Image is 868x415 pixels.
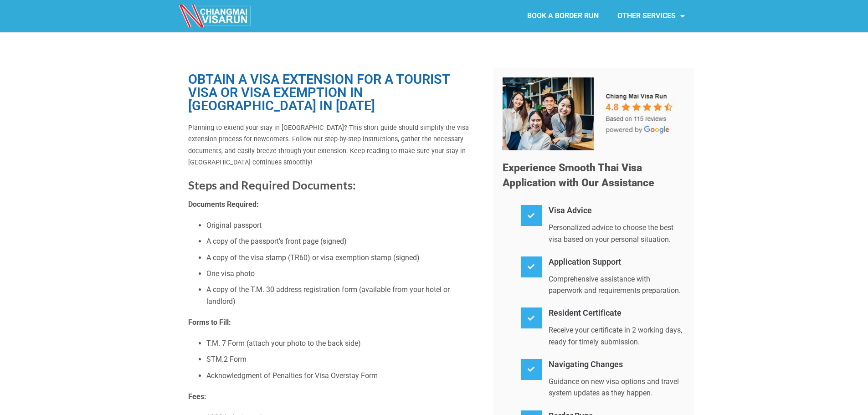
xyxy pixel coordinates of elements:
span: Planning to extend your stay in [GEOGRAPHIC_DATA]? This short guide should simplify the visa exte... [188,124,469,167]
h1: Obtain a Visa Extension for a Tourist Visa or Visa Exemption in [GEOGRAPHIC_DATA] in [DATE] [188,73,480,113]
h4: Application Support [549,256,685,269]
li: A copy of the passport’s front page (signed) [206,236,480,247]
li: Original passport [206,220,480,231]
h4: Resident Certificate [549,307,685,320]
strong: Forms to Fill: [188,318,231,327]
li: A copy of the T.M. 30 address registration form (available from your hotel or landlord) [206,284,480,307]
p: Guidance on new visa options and travel system updates as they happen. [549,376,685,399]
li: One visa photo [206,268,480,280]
li: STM.2 Form [206,354,480,365]
a: BOOK A BORDER RUN [518,5,608,26]
h4: Navigating Changes [549,358,685,371]
li: Acknowledgment of Penalties for Visa Overstay Form [206,370,480,382]
img: Our 5-star team [503,77,685,150]
a: OTHER SERVICES [608,5,694,26]
p: Comprehensive assistance with paperwork and requirements preparation. [549,273,685,297]
p: Receive your certificate in 2 working days, ready for timely submission. [549,324,685,348]
strong: Documents Required: [188,200,259,209]
span: Experience Smooth Thai Visa Application with Our Assistance [503,162,654,190]
li: A copy of the visa stamp (TR60) or visa exemption stamp (signed) [206,252,480,264]
p: Personalized advice to choose the best visa based on your personal situation. [549,222,685,245]
h4: Visa Advice [549,204,685,217]
li: T.M. 7 Form (attach your photo to the back side) [206,338,480,349]
nav: Menu [434,5,694,26]
h2: Steps and Required Documents: [188,178,480,193]
strong: Fees: [188,392,206,401]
